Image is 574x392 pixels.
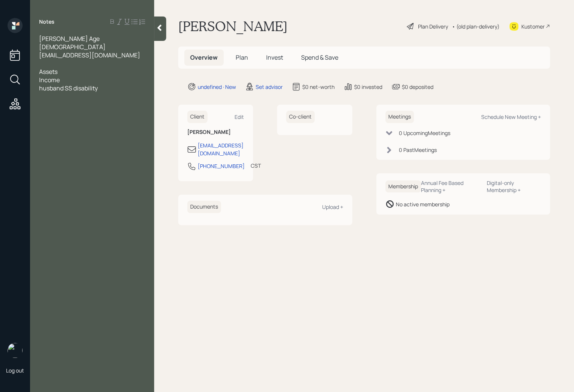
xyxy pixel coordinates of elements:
[418,23,448,30] div: Plan Delivery
[399,146,437,154] div: 0 Past Meeting s
[39,76,60,84] span: Income
[8,343,23,358] img: retirable_logo.png
[39,51,140,59] span: [EMAIL_ADDRESS][DOMAIN_NAME]
[481,113,541,120] div: Schedule New Meeting +
[385,111,414,123] h6: Meetings
[302,83,335,91] div: $0 net-worth
[286,111,315,123] h6: Co-client
[322,203,343,210] div: Upload +
[39,18,55,26] label: Notes
[266,53,283,62] span: Invest
[236,53,248,62] span: Plan
[251,162,261,170] div: CST
[39,68,58,76] span: Assets
[235,113,244,120] div: Edit
[6,367,24,374] div: Log out
[39,84,98,92] span: husband SS disability
[178,18,288,35] h1: [PERSON_NAME]
[187,201,221,213] h6: Documents
[521,23,545,30] div: Kustomer
[399,129,450,137] div: 0 Upcoming Meeting s
[301,53,338,62] span: Spend & Save
[190,53,218,62] span: Overview
[198,141,244,157] div: [EMAIL_ADDRESS][DOMAIN_NAME]
[198,83,236,91] div: undefined · New
[198,162,245,170] div: [PHONE_NUMBER]
[402,83,433,91] div: $0 deposited
[39,35,106,51] span: [PERSON_NAME] Age [DEMOGRAPHIC_DATA]
[385,180,421,193] h6: Membership
[187,111,207,123] h6: Client
[187,129,244,135] h6: [PERSON_NAME]
[256,83,283,91] div: Set advisor
[452,23,500,30] div: • (old plan-delivery)
[396,200,450,208] div: No active membership
[486,179,541,194] div: Digital-only Membership +
[354,83,382,91] div: $0 invested
[421,179,481,194] div: Annual Fee Based Planning +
